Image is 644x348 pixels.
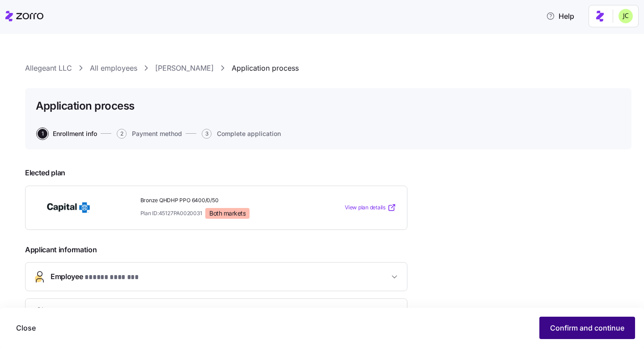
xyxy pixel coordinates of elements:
[345,204,386,212] span: View plan details
[25,244,407,255] span: Applicant information
[200,129,281,139] a: 3Complete application
[202,129,212,139] span: 3
[36,99,135,113] h1: Application process
[9,317,43,339] button: Close
[619,9,633,23] img: 0d5040ea9766abea509702906ec44285
[155,63,214,74] a: [PERSON_NAME]
[345,203,396,212] a: View plan details
[25,167,407,178] span: Elected plan
[550,323,624,333] span: Confirm and continue
[202,129,281,139] button: 3Complete application
[546,11,574,21] span: Help
[115,129,182,139] a: 2Payment method
[132,131,182,137] span: Payment method
[217,131,281,137] span: Complete application
[16,323,36,333] span: Close
[232,63,299,74] a: Application process
[53,131,97,137] span: Enrollment info
[539,317,635,339] button: Confirm and continue
[140,197,305,204] span: Bronze QHDHP PPO 6400/0/50
[36,197,101,218] img: Capital BlueCross
[25,63,72,74] a: Allegeant LLC
[51,271,139,283] span: Employee
[38,129,97,139] button: 1Enrollment info
[539,7,581,25] button: Help
[117,129,127,139] span: 2
[140,209,202,217] span: Plan ID: 45127PA0020031
[209,209,246,217] span: Both markets
[36,129,97,139] a: 1Enrollment info
[117,129,182,139] button: 2Payment method
[38,129,47,139] span: 1
[90,63,137,74] a: All employees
